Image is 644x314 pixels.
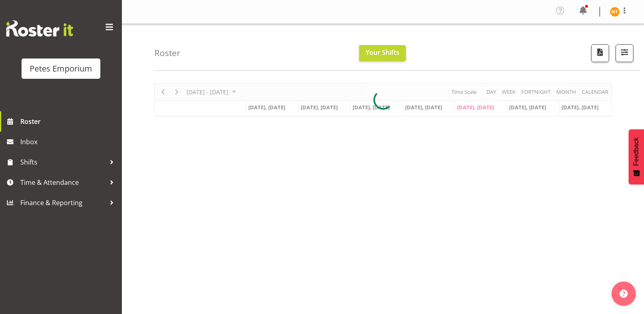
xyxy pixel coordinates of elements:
img: help-xxl-2.png [620,290,628,298]
h4: Roster [154,48,180,58]
span: Time & Attendance [20,176,106,188]
span: Shifts [20,156,106,168]
span: Inbox [20,136,118,148]
span: Roster [20,115,118,128]
span: Feedback [633,137,640,166]
span: Your Shifts [366,48,399,57]
button: Filter Shifts [616,44,633,62]
span: Finance & Reporting [20,197,106,209]
button: Your Shifts [359,45,406,61]
button: Download a PDF of the roster according to the set date range. [591,44,609,62]
img: Rosterit website logo [6,20,73,37]
div: Petes Emporium [30,63,92,75]
img: nicole-thomson8388.jpg [610,7,620,17]
button: Feedback - Show survey [629,129,644,184]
